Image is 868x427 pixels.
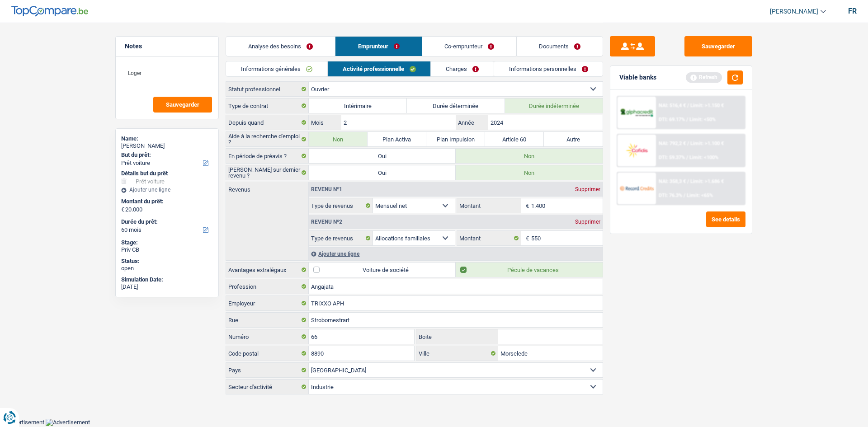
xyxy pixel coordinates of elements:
span: € [521,198,531,213]
div: Simulation Date: [121,276,213,283]
div: Ajouter une ligne [309,247,603,260]
label: Année [456,115,488,130]
label: Boite [416,329,499,344]
span: DTI: 59.37% [659,155,685,160]
span: / [687,178,689,184]
div: Revenu nº1 [309,187,344,192]
span: / [686,155,688,160]
label: Secteur d'activité [226,380,309,394]
label: Mois [309,115,341,130]
span: NAI: 358,3 € [659,178,686,184]
div: [PERSON_NAME] [121,142,213,150]
label: Montant du prêt: [121,198,211,205]
a: Emprunteur [335,37,421,56]
label: Durée déterminée [407,99,505,113]
a: Informations générales [226,61,327,76]
span: € [521,231,531,245]
div: open [121,265,213,272]
a: Analyse des besoins [226,37,335,56]
label: Type de revenus [309,198,373,213]
span: DTI: 69.17% [659,117,685,122]
div: Stage: [121,239,213,246]
img: Advertisement [46,419,90,426]
span: Limit: >1.150 € [690,103,724,108]
div: fr [848,7,857,15]
span: NAI: 516,4 € [659,103,686,108]
div: Viable banks [619,74,656,81]
label: Non [456,149,603,163]
label: Oui [309,165,456,180]
label: Rue [226,313,309,327]
label: Oui [309,149,456,163]
label: Pécule de vacances [456,263,603,277]
label: Montant [457,231,521,245]
a: Charges [431,61,494,76]
label: Non [456,165,603,180]
span: / [687,141,689,146]
div: Supprimer [573,187,603,192]
label: But du prêt: [121,151,211,159]
div: Détails but du prêt [121,170,213,177]
div: Ajouter une ligne [121,187,213,193]
span: Sauvegarder [166,102,199,108]
span: Limit: <50% [689,117,716,122]
button: See details [706,211,745,227]
label: Ville [416,346,499,361]
label: Numéro [226,329,309,344]
a: Informations personnelles [494,61,603,76]
label: En période de préavis ? [226,149,309,163]
div: Supprimer [573,219,603,225]
label: Code postal [226,346,309,361]
a: Co-emprunteur [422,37,516,56]
div: Status: [121,258,213,265]
div: Refresh [686,72,722,82]
button: Sauvegarder [684,36,752,56]
img: Record Credits [620,180,653,197]
label: Type de revenus [309,231,373,245]
span: € [121,206,124,213]
input: MM [341,115,456,130]
span: NAI: 792,2 € [659,141,686,146]
label: Plan Impulsion [426,132,485,146]
img: AlphaCredit [620,108,653,118]
h5: Notes [125,42,209,50]
label: Non [309,132,368,146]
span: Limit: <65% [687,192,713,198]
label: Durée du prêt: [121,218,211,225]
label: Type de contrat [226,99,309,113]
span: DTI: 76.3% [659,192,682,198]
label: Aide à la recherche d'emploi ? [226,132,309,146]
span: / [687,103,689,108]
label: Voiture de société [309,263,456,277]
span: [PERSON_NAME] [770,8,818,15]
label: Montant [457,198,521,213]
label: Statut professionnel [226,82,309,96]
span: Limit: <100% [689,155,718,160]
label: Plan Activa [368,132,426,146]
button: Sauvegarder [153,97,212,113]
img: TopCompare Logo [11,6,88,17]
label: Profession [226,279,309,294]
div: [DATE] [121,283,213,291]
a: Documents [517,37,603,56]
label: Employeur [226,296,309,310]
a: Activité professionnelle [328,61,431,76]
label: Durée indéterminée [505,99,603,113]
label: Pays [226,363,309,377]
input: AAAA [488,115,603,130]
div: Priv CB [121,246,213,253]
label: Intérimaire [309,99,407,113]
span: / [684,192,685,198]
label: Revenus [226,182,308,192]
label: Depuis quand [226,115,309,130]
img: Cofidis [620,142,653,159]
span: Limit: >1.686 € [690,178,724,184]
a: [PERSON_NAME] [763,4,826,19]
label: Article 60 [485,132,544,146]
span: / [686,117,688,122]
span: Limit: >1.100 € [690,141,724,146]
label: Autre [544,132,603,146]
label: Avantages extralégaux [226,263,309,277]
div: Revenu nº2 [309,219,344,225]
label: [PERSON_NAME] sur dernier revenu ? [226,165,309,180]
